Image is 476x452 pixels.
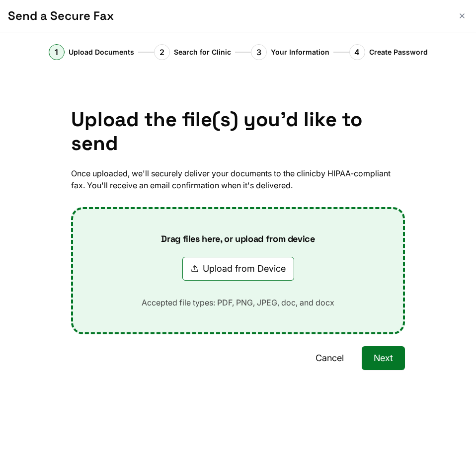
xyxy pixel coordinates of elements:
[456,10,468,22] button: Close
[182,257,294,281] button: Upload from Device
[362,346,405,370] button: Next
[271,47,329,57] span: Your Information
[69,47,134,57] span: Upload Documents
[126,297,350,308] p: Accepted file types: PDF, PNG, JPEG, doc, and docx
[71,108,405,155] h1: Upload the file(s) you'd like to send
[49,44,65,60] div: 1
[8,8,448,24] h1: Send a Secure Fax
[71,167,405,191] p: Once uploaded, we'll securely deliver your documents to the clinic by HIPAA-compliant fax. You'll...
[145,233,330,245] p: Drag files here, or upload from device
[369,47,428,57] span: Create Password
[349,44,365,60] div: 4
[154,44,170,60] div: 2
[251,44,267,60] div: 3
[174,47,231,57] span: Search for Clinic
[304,346,356,370] button: Cancel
